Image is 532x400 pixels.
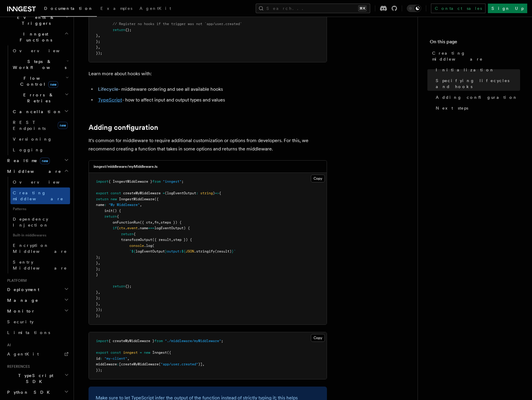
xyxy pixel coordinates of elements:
span: Inngest Functions [5,31,64,43]
span: Sentry Middleware [13,260,67,270]
span: (logEventOutput [165,191,196,195]
span: new [40,158,50,164]
span: new [58,122,68,129]
button: Deployment [5,284,70,295]
span: { [117,214,119,219]
span: {}; [125,284,131,288]
span: Manage [5,297,38,303]
span: } [96,45,98,49]
button: Middleware [5,166,70,177]
span: Overview [13,48,74,53]
span: Versioning [13,137,52,141]
span: if [113,226,117,230]
span: ({ [154,197,159,201]
button: Cancellation [10,106,70,117]
span: Security [7,319,34,324]
div: Middleware [5,177,70,273]
button: Search...⌘K [256,4,370,13]
a: Lifecycle [98,86,118,92]
button: TypeScript SDK [5,370,70,387]
span: "app/user.created" [161,362,198,366]
span: createMyMiddleware [123,191,161,195]
span: } [165,249,167,253]
button: Realtimenew [5,155,70,166]
span: Deployment [5,287,39,293]
span: } [96,33,98,38]
span: .name [138,226,148,230]
span: ; [182,179,184,184]
button: Steps & Workflows [10,56,70,73]
span: return [113,28,125,32]
span: ) [213,191,215,195]
span: => [215,191,219,195]
span: onFunctionRun [113,220,140,224]
span: AI [5,343,11,347]
span: )] [198,362,202,366]
span: const [111,350,121,355]
span: = [163,191,165,195]
span: , [98,290,100,294]
span: return [96,197,108,201]
span: : [196,191,198,195]
span: inngest [123,350,138,355]
span: "my-client" [104,356,127,361]
span: , [98,261,100,265]
span: Steps & Workflows [10,59,66,70]
a: TypeScript [98,97,122,103]
span: console [129,244,144,248]
span: , [140,203,142,207]
span: // Register no hooks if the trigger was not `app/user.created` [113,22,242,26]
span: InngestMiddleware [119,197,154,201]
span: ${ [131,249,136,253]
span: : [117,362,119,366]
span: Specifying lifecycles and hooks [436,78,520,90]
span: , [152,220,154,224]
li: - how to affect input and output types and values [96,96,327,104]
span: Next steps [436,105,468,111]
a: Encryption Middleware [10,240,70,257]
span: { createMyMiddleware } [108,339,154,343]
button: Errors & Retries [10,90,70,106]
button: Manage [5,295,70,306]
h3: inngest/middleware/myMiddleware.ts [94,164,158,169]
span: Monitor [5,308,35,314]
a: Limitations [5,327,70,338]
span: } [96,261,98,265]
span: { InngestMiddleware } [108,179,152,184]
span: import [96,179,108,184]
span: = [140,350,142,355]
span: steps }) { [161,220,182,224]
p: Learn more about hooks with: [89,70,327,78]
div: Inngest Functions [5,45,70,155]
a: Documentation [41,2,97,17]
span: const [111,191,121,195]
span: step }) { [173,238,192,242]
button: Inngest Functions [5,29,70,45]
span: Adding configuration [436,94,518,100]
span: Platform [5,278,27,283]
span: return [104,214,117,219]
span: from [154,339,163,343]
span: : [104,203,106,207]
span: Cancellation [10,109,62,115]
a: AgentKit [136,2,175,16]
span: ` [234,249,236,253]
span: }; [96,267,100,271]
span: new [111,197,117,201]
span: Patterns [10,204,70,214]
a: REST Endpointsnew [10,117,70,134]
span: References [5,364,30,369]
span: ( [117,226,119,230]
a: Contact sales [431,4,486,13]
a: Versioning [10,134,70,144]
span: middleware [96,362,117,366]
span: ; [221,339,223,343]
span: } [96,273,98,277]
span: Errors & Retries [10,92,65,104]
h4: On this page [430,38,520,48]
span: : [100,356,102,361]
span: REST Endpoints [13,120,46,131]
span: ctx [119,226,125,230]
span: import [96,339,108,343]
a: AgentKit [5,349,70,359]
